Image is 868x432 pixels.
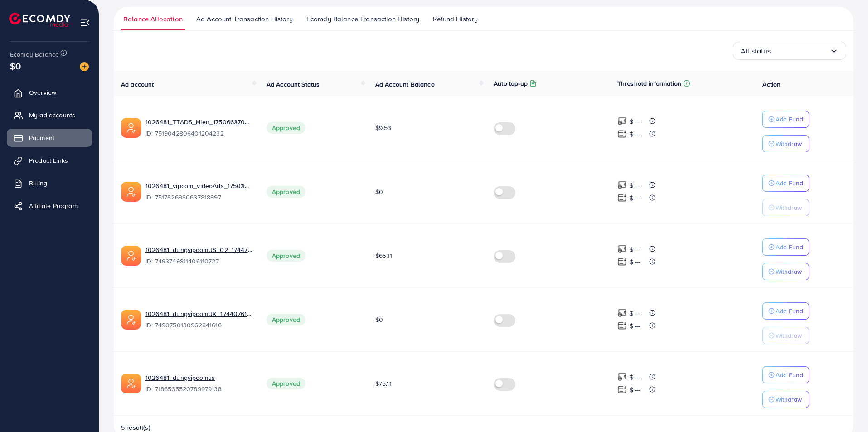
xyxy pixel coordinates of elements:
img: ic-ads-acc.e4c84228.svg [121,182,141,202]
p: $ --- [630,320,641,331]
img: ic-ads-acc.e4c84228.svg [121,310,141,330]
span: Overview [29,88,56,97]
span: Ad Account Balance [375,80,435,89]
span: My ad accounts [29,111,75,120]
a: 1026481_dungvipcomUK_1744076183761 [145,309,252,318]
a: Overview [7,83,92,102]
p: Add Fund [776,306,803,316]
span: Approved [267,186,305,198]
img: top-up amount [617,372,627,382]
p: $ --- [630,308,641,319]
span: Ad Account Status [267,80,320,89]
button: Add Fund [762,175,809,192]
span: Approved [267,378,305,389]
p: $ --- [630,129,641,140]
button: Add Fund [762,366,809,383]
p: Withdraw [776,330,802,341]
span: ID: 7493749811406110727 [145,257,252,266]
a: 1026481_TTADS_Hien_1750663705167 [145,117,252,126]
span: $9.53 [375,123,392,132]
a: 1026481_vipcom_videoAds_1750380509111 [145,181,252,190]
img: top-up amount [617,385,627,394]
button: Add Fund [762,111,809,128]
span: Ecomdy Balance [10,50,59,59]
a: Affiliate Program [7,197,92,215]
span: Ad account [121,80,154,89]
span: $0 [375,187,383,196]
button: Withdraw [762,199,809,216]
p: $ --- [630,384,641,395]
a: My ad accounts [7,106,92,124]
div: Search for option [733,42,846,60]
p: $ --- [630,372,641,383]
p: Withdraw [776,266,802,277]
p: $ --- [630,180,641,191]
div: <span class='underline'>1026481_dungvipcomus</span></br>7186565520789979138 [145,373,252,394]
iframe: Chat [829,391,861,425]
p: Withdraw [776,394,802,405]
p: Auto top-up [494,78,528,89]
button: Withdraw [762,135,809,152]
button: Add Fund [762,302,809,320]
span: Payment [29,133,54,142]
div: <span class='underline'>1026481_TTADS_Hien_1750663705167</span></br>7519042806401204232 [145,117,252,138]
div: <span class='underline'>1026481_dungvipcomUK_1744076183761</span></br>7490750130962841616 [145,309,252,330]
span: $0 [375,315,383,324]
span: ID: 7490750130962841616 [145,320,252,330]
p: $ --- [630,244,641,255]
button: Withdraw [762,391,809,408]
img: menu [80,17,90,28]
span: Approved [267,314,305,325]
p: Threshold information [617,78,681,89]
span: All status [741,44,771,58]
img: top-up amount [617,308,627,318]
button: Withdraw [762,327,809,344]
img: top-up amount [617,244,627,254]
a: Payment [7,129,92,147]
p: Withdraw [776,202,802,213]
button: Add Fund [762,238,809,256]
span: Refund History [433,14,478,24]
span: Billing [29,179,47,188]
a: Billing [7,174,92,192]
p: Add Fund [776,114,803,125]
span: $0 [9,58,23,74]
span: ID: 7186565520789979138 [145,384,252,393]
span: ID: 7519042806401204232 [145,129,252,138]
img: top-up amount [617,129,627,139]
span: Action [762,80,781,89]
p: $ --- [630,193,641,204]
span: Approved [267,250,305,262]
div: <span class='underline'>1026481_vipcom_videoAds_1750380509111</span></br>7517826980637818897 [145,181,252,202]
img: logo [9,13,70,27]
span: Approved [267,122,305,134]
a: Product Links [7,151,92,170]
span: Affiliate Program [29,201,78,210]
a: 1026481_dungvipcomUS_02_1744774713900 [145,245,252,254]
img: ic-ads-acc.e4c84228.svg [121,118,141,138]
input: Search for option [771,44,829,58]
button: Withdraw [762,263,809,280]
p: Add Fund [776,178,803,189]
p: Withdraw [776,138,802,149]
span: $65.11 [375,251,392,260]
span: Ecomdy Balance Transaction History [306,14,419,24]
span: Product Links [29,156,68,165]
img: image [80,62,89,71]
span: 5 result(s) [121,423,150,432]
span: Balance Allocation [123,14,183,24]
img: ic-ads-acc.e4c84228.svg [121,374,141,393]
span: Ad Account Transaction History [196,14,293,24]
span: $75.11 [375,379,392,388]
p: $ --- [630,116,641,127]
img: top-up amount [617,321,627,330]
img: top-up amount [617,116,627,126]
a: 1026481_dungvipcomus [145,373,252,382]
div: <span class='underline'>1026481_dungvipcomUS_02_1744774713900</span></br>7493749811406110727 [145,245,252,266]
p: Add Fund [776,242,803,252]
img: top-up amount [617,193,627,203]
p: Add Fund [776,369,803,380]
img: top-up amount [617,257,627,267]
img: top-up amount [617,180,627,190]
